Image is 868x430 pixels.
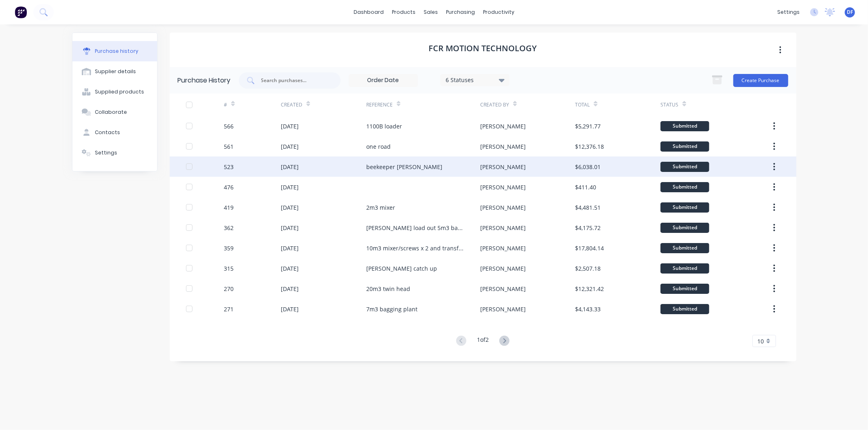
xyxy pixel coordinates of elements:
div: settings [773,6,804,18]
div: # [224,101,227,109]
div: Total [575,101,590,109]
div: Submitted [660,141,709,152]
button: Supplied products [72,82,157,102]
div: $2,507.18 [575,264,601,273]
div: $5,291.77 [575,122,601,130]
div: 1 of 2 [477,335,489,347]
div: Submitted [660,202,709,213]
div: 359 [224,244,234,252]
div: Status [660,101,678,109]
span: 10 [758,337,764,345]
div: Purchase History [178,76,231,85]
div: 561 [224,142,234,151]
button: Supplier details [72,61,157,82]
div: 2m3 mixer [366,203,395,212]
div: [PERSON_NAME] catch up [366,264,437,273]
div: [DATE] [281,122,299,130]
div: [PERSON_NAME] [480,224,526,232]
div: one road [366,142,391,151]
div: Collaborate [95,109,127,116]
div: 523 [224,163,234,171]
div: [DATE] [281,203,299,212]
div: [PERSON_NAME] [480,264,526,273]
div: 6 Statuses [446,76,504,84]
div: 10m3 mixer/screws x 2 and transfer conveyor [366,244,464,252]
div: Submitted [660,243,709,253]
div: Supplied products [95,88,144,96]
div: Created By [480,101,509,109]
div: 7m3 bagging plant [366,305,418,313]
div: Submitted [660,182,709,192]
div: Settings [95,149,117,156]
div: [DATE] [281,244,299,252]
div: [DATE] [281,142,299,151]
div: [PERSON_NAME] [480,244,526,252]
div: [DATE] [281,305,299,313]
a: dashboard [350,6,388,18]
div: [DATE] [281,264,299,273]
div: [PERSON_NAME] [480,203,526,212]
button: Create Purchase [733,74,788,87]
div: [PERSON_NAME] [480,183,526,191]
div: 419 [224,203,234,212]
div: 476 [224,183,234,191]
div: $12,376.18 [575,142,604,151]
h1: FCR Motion Technology [429,43,537,53]
button: Purchase history [72,41,157,61]
div: [PERSON_NAME] [480,305,526,313]
div: 20m3 twin head [366,284,410,293]
div: [PERSON_NAME] [480,163,526,171]
div: Created [281,101,302,109]
div: Submitted [660,263,709,274]
div: [PERSON_NAME] [480,122,526,130]
button: Collaborate [72,102,157,122]
div: beekeeper [PERSON_NAME] [366,163,442,171]
div: 566 [224,122,234,130]
div: $6,038.01 [575,163,601,171]
button: Contacts [72,122,157,143]
div: Contacts [95,129,120,136]
div: 271 [224,305,234,313]
div: [DATE] [281,284,299,293]
div: $4,481.51 [575,203,601,212]
input: Search purchases... [260,76,328,85]
div: $411.40 [575,183,596,191]
div: $17,804.14 [575,244,604,252]
div: Submitted [660,162,709,172]
div: 315 [224,264,234,273]
div: 362 [224,224,234,232]
div: products [388,6,420,18]
div: $4,175.72 [575,224,601,232]
div: sales [420,6,442,18]
div: Submitted [660,223,709,233]
div: [DATE] [281,183,299,191]
div: $4,143.33 [575,305,601,313]
div: Submitted [660,284,709,294]
span: DF [847,9,853,16]
input: Order Date [349,74,418,87]
div: productivity [479,6,518,18]
div: Purchase history [95,48,138,55]
div: [PERSON_NAME] load out 5m3 bagger [366,224,464,232]
div: Submitted [660,304,709,314]
div: [PERSON_NAME] [480,142,526,151]
div: Reference [366,101,393,109]
button: Settings [72,143,157,163]
div: [PERSON_NAME] [480,284,526,293]
div: [DATE] [281,163,299,171]
div: $12,321.42 [575,284,604,293]
div: Supplier details [95,68,136,75]
img: Factory [15,6,27,18]
div: 270 [224,284,234,293]
div: [DATE] [281,224,299,232]
div: Submitted [660,121,709,131]
div: purchasing [442,6,479,18]
div: 1100B loader [366,122,402,130]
